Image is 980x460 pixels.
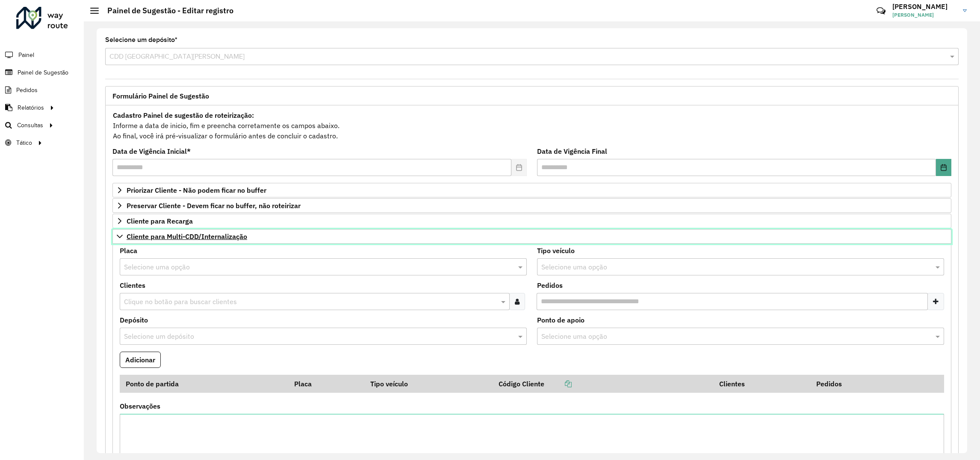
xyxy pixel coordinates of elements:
th: Clientes [713,375,810,393]
a: Copiar [544,379,572,388]
span: Pedidos [16,86,38,95]
div: Informe a data de inicio, fim e preencha corretamente os campos abaixo. Ao final, você irá pré-vi... [112,110,951,141]
label: Placa [120,245,137,256]
button: Adicionar [120,352,161,368]
a: Contato Rápido [872,2,890,20]
label: Pedidos [537,280,563,290]
span: Formulário Painel de Sugestão [112,93,209,99]
span: Cliente para Recarga [127,218,193,224]
h2: Painel de Sugestão - Editar registro [99,6,233,15]
span: Preservar Cliente - Devem ficar no buffer, não roteirizar [127,202,301,209]
a: Priorizar Cliente - Não podem ficar no buffer [112,183,951,197]
label: Data de Vigência Inicial [112,146,191,156]
span: Painel de Sugestão [18,68,68,77]
span: [PERSON_NAME] [892,11,956,19]
th: Código Cliente [493,375,713,393]
span: Painel [18,51,34,60]
th: Pedidos [811,375,908,393]
strong: Cadastro Painel de sugestão de roteirização: [113,111,254,119]
span: Consultas [17,121,43,130]
a: Preservar Cliente - Devem ficar no buffer, não roteirizar [112,198,951,213]
a: Cliente para Recarga [112,214,951,228]
h3: [PERSON_NAME] [892,3,956,11]
span: Tático [16,138,32,147]
span: Relatórios [18,103,44,112]
label: Tipo veículo [537,245,575,256]
label: Data de Vigência Final [537,146,607,156]
label: Depósito [120,315,148,325]
th: Ponto de partida [120,375,288,393]
th: Placa [288,375,364,393]
button: Choose Date [936,159,951,176]
a: Cliente para Multi-CDD/Internalização [112,229,951,244]
th: Tipo veículo [364,375,493,393]
label: Selecione um depósito [105,35,177,45]
label: Clientes [120,280,145,290]
label: Ponto de apoio [537,315,584,325]
label: Observações [120,401,160,411]
span: Priorizar Cliente - Não podem ficar no buffer [127,187,266,194]
span: Cliente para Multi-CDD/Internalização [127,233,247,240]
